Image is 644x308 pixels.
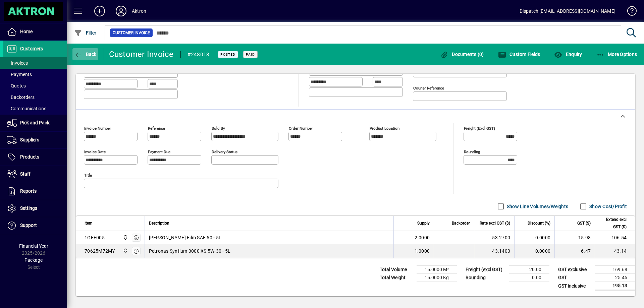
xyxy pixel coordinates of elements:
[19,243,48,249] span: Financial Year
[121,234,129,241] span: Central
[622,1,636,23] a: Knowledge Base
[3,217,67,234] a: Support
[109,49,174,60] div: Customer Invoice
[554,244,595,258] td: 6.47
[464,126,495,131] mat-label: Freight (excl GST)
[417,274,457,282] td: 15.0000 Kg
[148,149,170,154] mat-label: Payment due
[85,234,105,241] div: 1GFF005
[599,216,627,231] span: Extend excl GST ($)
[588,203,627,210] label: Show Cost/Profit
[462,266,509,274] td: Freight (excl GST)
[376,266,417,274] td: Total Volume
[528,220,550,227] span: Discount (%)
[509,266,549,274] td: 20.00
[480,220,510,227] span: Rate excl GST ($)
[212,149,237,154] mat-label: Delivery status
[187,49,210,60] div: #248013
[148,126,165,131] mat-label: Reference
[3,57,67,69] a: Invoices
[376,274,417,282] td: Total Weight
[520,6,615,16] div: Dispatch [EMAIL_ADDRESS][DOMAIN_NAME]
[514,231,554,244] td: 0.0000
[3,80,67,91] a: Quotes
[478,248,510,254] div: 43.1400
[452,220,470,227] span: Backorder
[149,248,231,254] span: Petronas Syntium 3000 XS 5W-30 - 5L
[370,126,399,131] mat-label: Product location
[7,106,46,111] span: Communications
[595,282,635,290] td: 195.13
[89,5,110,17] button: Add
[514,244,554,258] td: 0.0000
[289,126,313,131] mat-label: Order number
[415,248,430,254] span: 1.0000
[417,266,457,274] td: 15.0000 M³
[596,52,637,57] span: More Options
[595,266,635,274] td: 169.68
[20,29,33,34] span: Home
[84,126,111,131] mat-label: Invoice number
[552,48,584,60] button: Enquiry
[246,52,255,57] span: Paid
[20,120,49,125] span: Pick and Pack
[554,52,582,57] span: Enquiry
[554,231,595,244] td: 15.98
[3,183,67,200] a: Reports
[24,257,43,263] span: Package
[149,220,169,227] span: Description
[478,234,510,241] div: 53.2700
[417,220,430,227] span: Supply
[84,149,106,154] mat-label: Invoice date
[555,266,595,274] td: GST exclusive
[85,248,115,254] div: 70625M72MY
[20,137,39,142] span: Suppliers
[3,103,67,114] a: Communications
[3,91,67,103] a: Backorders
[72,48,98,60] button: Back
[462,274,509,282] td: Rounding
[3,115,67,131] a: Pick and Pack
[20,205,37,211] span: Settings
[74,30,97,36] span: Filter
[20,188,37,194] span: Reports
[132,6,146,16] div: Aktron
[7,60,28,66] span: Invoices
[509,274,549,282] td: 0.00
[20,223,37,228] span: Support
[496,48,542,60] button: Custom Fields
[72,27,98,39] button: Filter
[439,48,486,60] button: Documents (0)
[7,72,32,77] span: Payments
[20,171,31,177] span: Staff
[440,52,484,57] span: Documents (0)
[74,52,97,57] span: Back
[149,234,222,241] span: [PERSON_NAME] Film SAE 50 - 5L
[3,23,67,40] a: Home
[595,244,635,258] td: 43.14
[67,48,104,60] app-page-header-button: Back
[85,220,93,227] span: Item
[3,166,67,183] a: Staff
[595,274,635,282] td: 25.45
[7,95,35,100] span: Backorders
[3,200,67,217] a: Settings
[212,126,225,131] mat-label: Sold by
[3,132,67,148] a: Suppliers
[415,234,430,241] span: 2.0000
[20,46,43,51] span: Customers
[20,154,39,160] span: Products
[220,52,235,57] span: Posted
[413,86,444,90] mat-label: Courier Reference
[498,52,540,57] span: Custom Fields
[113,29,150,36] span: Customer Invoice
[84,173,92,178] mat-label: Title
[121,247,129,255] span: Central
[110,5,132,17] button: Profile
[7,83,26,88] span: Quotes
[555,274,595,282] td: GST
[464,149,480,154] mat-label: Rounding
[595,231,635,244] td: 106.54
[3,69,67,80] a: Payments
[577,220,591,227] span: GST ($)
